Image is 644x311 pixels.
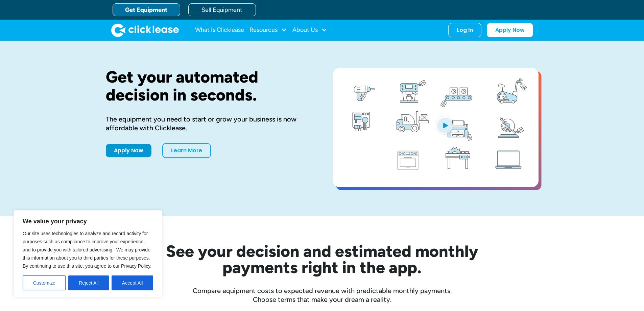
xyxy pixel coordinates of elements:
[188,3,256,16] a: Sell Equipment
[111,23,179,37] a: home
[436,116,454,135] img: Blue play button logo on a light blue circular background
[457,27,473,34] div: Log In
[111,23,179,37] img: Clicklease logo
[333,68,539,187] a: open lightbox
[23,231,151,269] span: Our site uses technologies to analyze and record activity for purposes such as compliance to impr...
[106,144,151,157] a: Apply Now
[112,275,153,290] button: Accept All
[23,217,153,225] p: We value your privacy
[292,23,327,37] div: About Us
[68,275,109,290] button: Reject All
[195,23,244,37] a: What Is Clicklease
[106,68,311,104] h1: Get your automated decision in seconds.
[113,3,180,16] a: Get Equipment
[162,143,211,158] a: Learn More
[487,23,533,37] a: Apply Now
[23,275,66,290] button: Customize
[133,243,511,275] h2: See your decision and estimated monthly payments right in the app.
[106,286,539,304] div: Compare equipment costs to expected revenue with predictable monthly payments. Choose terms that ...
[249,23,287,37] div: Resources
[106,115,311,132] div: The equipment you need to start or grow your business is now affordable with Clicklease.
[14,210,162,297] div: We value your privacy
